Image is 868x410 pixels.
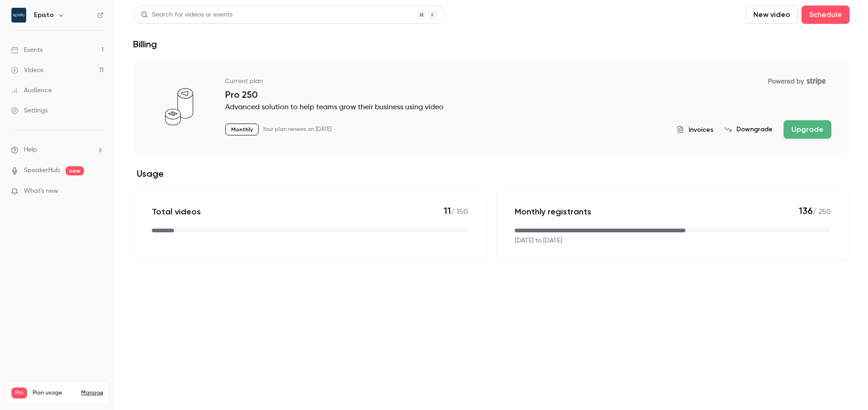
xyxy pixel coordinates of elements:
a: Manage [81,389,103,397]
p: / 150 [444,205,468,218]
p: Advanced solution to help teams grow their business using video [225,102,831,113]
span: Invoices [689,125,713,135]
p: / 250 [799,205,831,218]
p: Total videos [152,206,201,217]
span: Help [24,145,37,155]
h2: Usage [133,168,850,179]
span: Plan usage [33,389,76,397]
span: new [66,166,84,175]
span: 136 [799,205,813,216]
p: Your plan renews on [DATE] [262,126,331,133]
span: What's new [24,186,58,196]
p: Current plan [225,77,263,86]
p: Monthly registrants [515,206,591,217]
button: Downgrade [724,125,773,134]
div: Videos [11,66,44,75]
p: Monthly [225,124,259,135]
button: Schedule [801,6,850,24]
h1: Billing [133,39,157,50]
button: Upgrade [784,120,831,139]
div: Audience [11,86,52,95]
div: Search for videos or events [141,10,233,20]
span: Pro [11,388,27,399]
p: Pro 250 [225,89,831,100]
p: [DATE] to [DATE] [515,236,562,246]
div: Events [11,45,43,55]
section: billing [133,61,850,261]
iframe: Noticeable Trigger [93,187,104,196]
button: Invoices [677,125,713,135]
span: 11 [444,205,451,216]
div: Settings [11,106,48,115]
a: SpeakerHub [24,166,60,175]
h6: Episto [34,11,54,20]
button: New video [746,6,798,24]
img: Episto [11,8,26,22]
li: help-dropdown-opener [11,145,104,155]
